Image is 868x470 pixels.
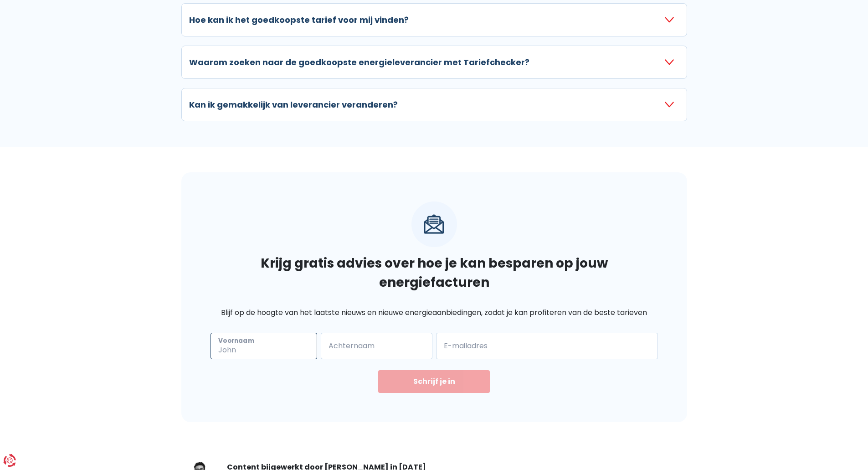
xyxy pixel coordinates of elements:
[189,98,398,111] h3: Kan ik gemakkelijk van leverancier veranderen?
[189,11,679,29] button: Hoe kan ik het goedkoopste tarief voor mij vinden?
[378,370,490,393] button: Schrijf je in
[321,333,432,359] input: Smith
[189,56,529,68] h3: Waarom zoeken naar de goedkoopste energieleverancier met Tariefchecker?
[436,333,658,359] input: john@email.com
[189,14,409,26] h3: Hoe kan ik het goedkoopste tarief voor mij vinden?
[189,53,679,71] button: Waarom zoeken naar de goedkoopste energieleverancier met Tariefchecker?
[211,307,658,318] p: Blijf op de hoogte van het laatste nieuws en nieuwe energieaanbiedingen, zodat je kan profiteren ...
[189,96,679,114] button: Kan ik gemakkelijk van leverancier veranderen?
[211,254,658,292] h2: Krijg gratis advies over hoe je kan besparen op jouw energiefacturen
[211,333,317,359] input: John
